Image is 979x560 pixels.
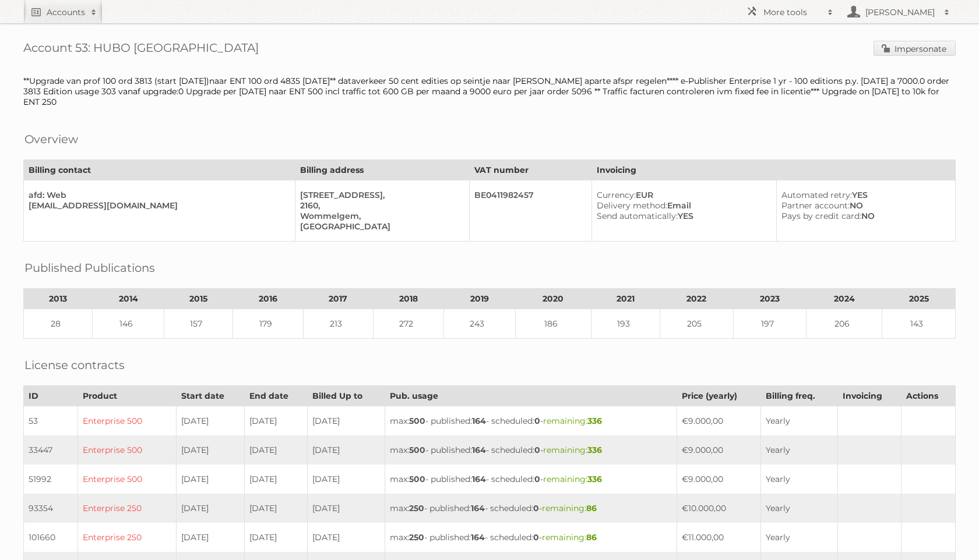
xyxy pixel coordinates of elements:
td: Yearly [761,406,837,436]
div: YES [781,190,946,200]
span: remaining: [543,474,602,484]
th: Billing contact [24,160,295,180]
td: 51992 [24,465,78,494]
strong: 500 [409,416,425,426]
td: 157 [164,309,233,339]
strong: 336 [587,445,602,455]
td: 146 [93,309,164,339]
th: Pub. usage [385,386,677,406]
td: max: - published: - scheduled: - [385,406,677,436]
th: 2018 [374,289,444,309]
th: Billed Up to [308,386,385,406]
strong: 164 [471,532,485,543]
td: Enterprise 250 [78,523,176,552]
div: 2160, [300,200,460,211]
th: 2016 [233,289,304,309]
span: Currency: [597,190,636,200]
td: [DATE] [308,406,385,436]
td: [DATE] [244,523,307,552]
td: [DATE] [244,494,307,523]
td: 272 [374,309,444,339]
th: 2020 [515,289,591,309]
td: [DATE] [176,406,244,436]
td: [DATE] [176,435,244,465]
div: Email [597,200,767,211]
strong: 336 [587,416,602,426]
th: 2019 [443,289,515,309]
td: €9.000,00 [677,406,760,436]
div: [STREET_ADDRESS], [300,190,460,200]
strong: 0 [534,416,540,426]
h2: Accounts [47,6,85,18]
td: 179 [233,309,304,339]
div: afd: Web [29,190,286,200]
td: [DATE] [308,494,385,523]
th: End date [244,386,307,406]
h2: License contracts [24,356,125,374]
span: remaining: [543,445,602,455]
th: 2017 [303,289,374,309]
div: NO [781,211,946,221]
span: remaining: [542,503,597,513]
span: Send automatically: [597,211,678,221]
td: max: - published: - scheduled: - [385,523,677,552]
td: €11.000,00 [677,523,760,552]
th: 2022 [660,289,733,309]
div: YES [597,211,767,221]
th: VAT number [469,160,592,180]
td: 197 [733,309,806,339]
th: 2021 [591,289,660,309]
div: **Upgrade van prof 100 ord 3813 (start [DATE])naar ENT 100 ord 4835 [DATE]** dataverkeer 50 cent ... [23,76,956,107]
td: [DATE] [244,465,307,494]
td: Enterprise 500 [78,406,176,436]
strong: 164 [472,474,486,484]
div: NO [781,200,946,211]
td: Yearly [761,465,837,494]
td: 243 [443,309,515,339]
span: Partner account: [781,200,850,211]
strong: 0 [534,474,540,484]
td: [DATE] [308,465,385,494]
td: Yearly [761,435,837,465]
strong: 250 [409,532,424,543]
td: 28 [24,309,93,339]
td: Enterprise 500 [78,435,176,465]
strong: 164 [472,445,486,455]
th: Invoicing [592,160,956,180]
td: max: - published: - scheduled: - [385,465,677,494]
th: Product [78,386,176,406]
th: 2023 [733,289,806,309]
th: Billing freq. [761,386,837,406]
strong: 500 [409,474,425,484]
td: €9.000,00 [677,435,760,465]
th: Invoicing [837,386,901,406]
span: remaining: [543,416,602,426]
th: Billing address [295,160,470,180]
th: Start date [176,386,244,406]
h1: Account 53: HUBO [GEOGRAPHIC_DATA] [23,41,956,58]
strong: 86 [586,532,597,543]
th: 2025 [882,289,956,309]
span: Delivery method: [597,200,667,211]
strong: 336 [587,474,602,484]
a: Impersonate [874,41,956,56]
h2: Published Publications [24,259,155,277]
td: max: - published: - scheduled: - [385,494,677,523]
td: [DATE] [308,523,385,552]
td: 205 [660,309,733,339]
div: Wommelgem, [300,211,460,221]
th: Price (yearly) [677,386,760,406]
strong: 164 [472,416,486,426]
div: [EMAIL_ADDRESS][DOMAIN_NAME] [29,200,286,211]
strong: 250 [409,503,424,513]
th: 2013 [24,289,93,309]
td: BE0411982457 [469,180,592,242]
strong: 0 [533,503,539,513]
td: 33447 [24,435,78,465]
h2: Overview [24,130,78,148]
td: [DATE] [176,523,244,552]
td: Yearly [761,523,837,552]
span: remaining: [542,532,597,543]
td: max: - published: - scheduled: - [385,435,677,465]
th: ID [24,386,78,406]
